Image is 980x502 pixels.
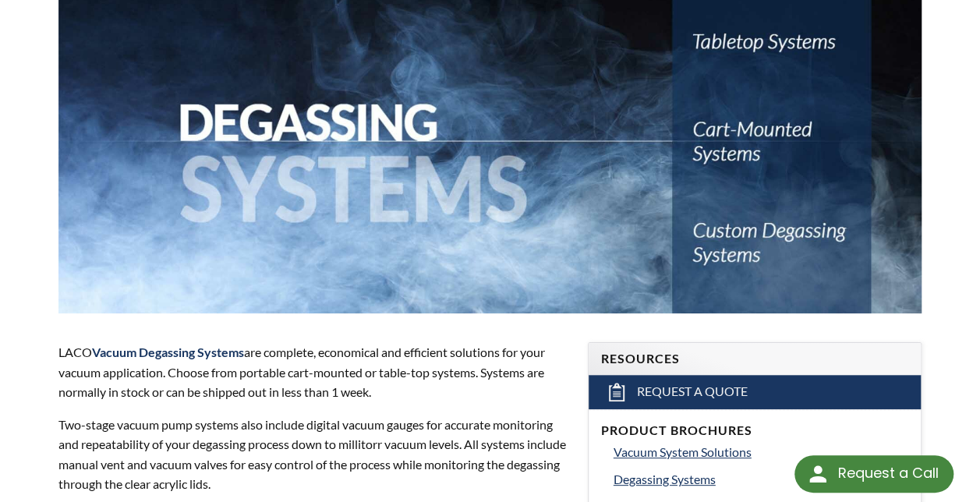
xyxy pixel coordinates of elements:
span: Request a Quote [637,384,748,400]
div: Request a Call [837,455,938,491]
img: round button [805,461,830,486]
a: Request a Quote [589,375,922,409]
a: Degassing Systems [614,469,909,490]
h4: Resources [601,351,909,367]
span: Degassing Systems [614,472,716,486]
strong: Vacuum Degassing Systems [92,345,244,359]
a: Vacuum System Solutions [614,442,909,462]
div: Request a Call [794,455,953,493]
p: Two-stage vacuum pump systems also include digital vacuum gauges for accurate monitoring and repe... [58,415,569,494]
span: Vacuum System Solutions [614,444,752,459]
h4: Product Brochures [601,422,909,439]
p: LACO are complete, economical and efficient solutions for your vacuum application. Choose from po... [58,342,569,402]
